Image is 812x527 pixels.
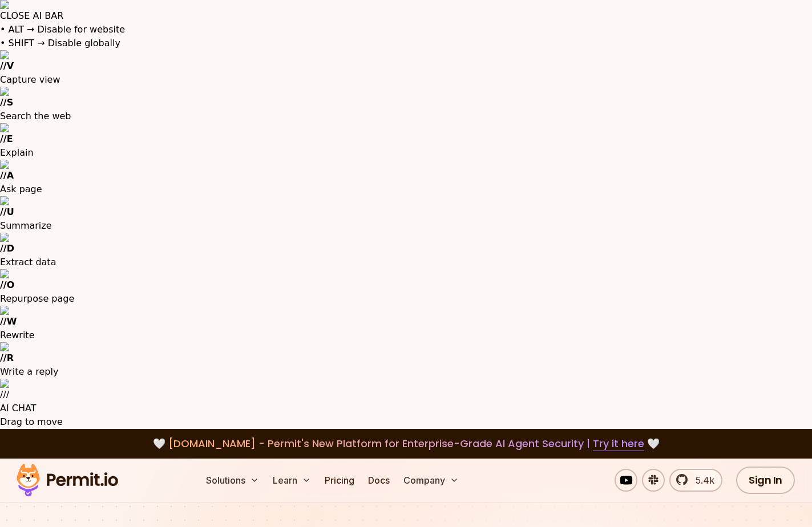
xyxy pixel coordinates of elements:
[320,469,359,492] a: Pricing
[593,436,644,451] a: Try it here
[363,469,394,492] a: Docs
[168,436,644,451] span: [DOMAIN_NAME] - Permit's New Platform for Enterprise-Grade AI Agent Security |
[669,469,722,492] a: 5.4k
[11,461,123,500] img: Permit logo
[399,469,463,492] button: Company
[268,469,316,492] button: Learn
[689,473,714,487] span: 5.4k
[27,436,785,452] div: 🤍 🤍
[201,469,264,492] button: Solutions
[736,467,795,494] a: Sign In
